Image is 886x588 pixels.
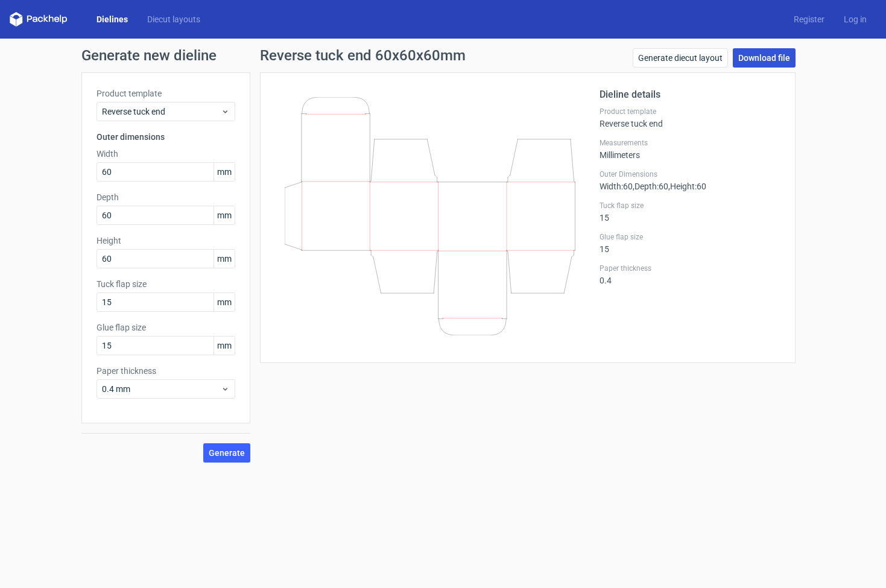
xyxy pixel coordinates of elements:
[600,232,780,242] label: Glue flap size
[600,182,633,191] span: Width : 60
[633,182,668,191] span: , Depth : 60
[87,13,138,25] a: Dielines
[138,13,210,25] a: Diecut layouts
[600,87,780,102] h2: Dieline details
[668,182,706,191] span: , Height : 60
[97,235,235,247] label: Height
[203,443,250,463] button: Generate
[214,337,235,355] span: mm
[209,449,245,457] span: Generate
[733,48,796,68] a: Download file
[214,293,235,311] span: mm
[97,321,235,334] label: Glue flap size
[214,206,235,224] span: mm
[600,232,780,254] div: 15
[600,201,780,210] label: Tuck flap size
[600,138,780,160] div: Millimeters
[633,48,728,68] a: Generate diecut layout
[214,163,235,181] span: mm
[600,169,780,179] label: Outer Dimensions
[97,148,235,160] label: Width
[214,250,235,268] span: mm
[97,365,235,377] label: Paper thickness
[600,264,780,285] div: 0.4
[102,383,221,395] span: 0.4 mm
[600,201,780,223] div: 15
[834,13,876,25] a: Log in
[97,131,235,143] h3: Outer dimensions
[784,13,834,25] a: Register
[600,107,780,128] div: Reverse tuck end
[600,138,780,148] label: Measurements
[97,278,235,290] label: Tuck flap size
[97,87,235,100] label: Product template
[260,48,466,63] h1: Reverse tuck end 60x60x60mm
[600,264,780,273] label: Paper thickness
[97,191,235,203] label: Depth
[600,107,780,116] label: Product template
[81,48,805,63] h1: Generate new dieline
[102,106,221,118] span: Reverse tuck end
